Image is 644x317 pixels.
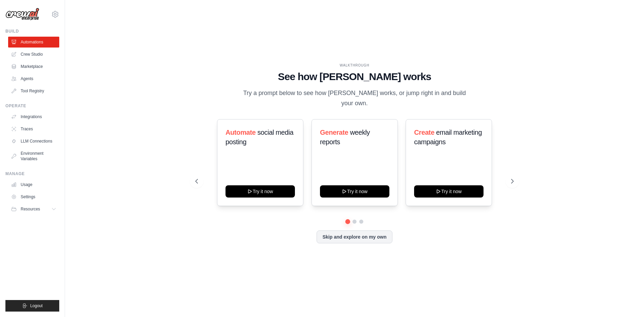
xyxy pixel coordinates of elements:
span: social media posting [226,129,294,146]
a: Marketplace [8,61,59,72]
a: Environment Variables [8,148,59,164]
a: Crew Studio [8,49,59,60]
span: Generate [320,129,348,136]
iframe: Chat Widget [610,284,644,317]
button: Skip and explore on my own [317,230,392,243]
span: Logout [30,303,43,309]
div: Manage [5,171,59,176]
div: WALKTHROUGH [195,63,514,68]
img: Logo [5,8,39,21]
div: Operate [5,103,59,109]
button: Try it now [226,185,295,198]
a: Traces [8,124,59,134]
h1: See how [PERSON_NAME] works [195,71,514,83]
span: email marketing campaigns [414,129,482,146]
span: Automate [226,129,256,136]
span: Create [414,129,434,136]
button: Try it now [320,185,389,198]
a: Tool Registry [8,86,59,96]
p: Try a prompt below to see how [PERSON_NAME] works, or jump right in and build your own. [241,88,468,108]
a: Automations [8,37,59,48]
a: LLM Connections [8,136,59,147]
span: weekly reports [320,129,370,146]
a: Settings [8,191,59,202]
a: Usage [8,179,59,190]
span: Resources [21,206,40,212]
div: Build [5,29,59,34]
button: Logout [5,300,59,312]
button: Try it now [414,185,484,198]
button: Resources [8,204,59,215]
a: Agents [8,73,59,84]
a: Integrations [8,111,59,122]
